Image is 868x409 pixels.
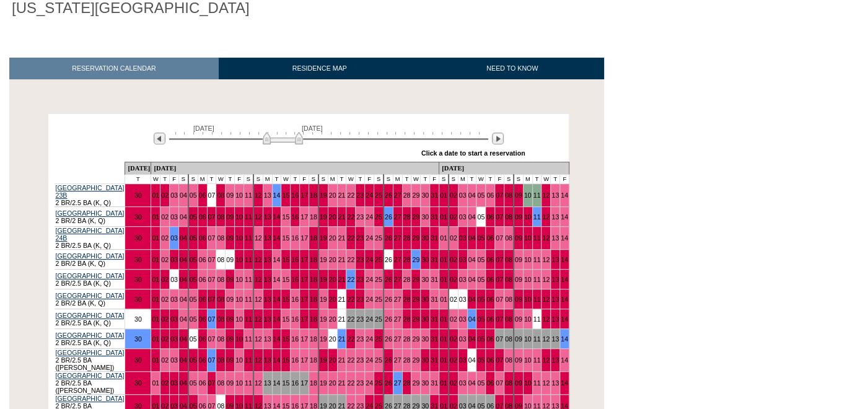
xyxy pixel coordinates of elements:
[273,276,281,283] a: 14
[403,191,411,199] a: 28
[161,315,169,323] a: 02
[366,256,373,263] a: 24
[180,315,187,323] a: 04
[533,276,541,283] a: 11
[217,315,224,323] a: 08
[208,213,216,221] a: 07
[134,191,142,199] a: 30
[347,234,354,242] a: 22
[375,296,382,303] a: 25
[208,276,216,283] a: 07
[235,256,243,263] a: 10
[459,256,467,263] a: 03
[226,191,234,199] a: 09
[245,256,252,263] a: 11
[208,315,216,323] a: 07
[245,276,252,283] a: 11
[403,213,411,221] a: 28
[161,234,169,242] a: 02
[421,296,429,303] a: 30
[403,234,411,242] a: 28
[431,296,438,303] a: 31
[385,213,392,221] a: 26
[551,191,559,199] a: 13
[217,234,224,242] a: 08
[496,256,503,263] a: 07
[235,296,243,303] a: 10
[152,315,159,323] a: 01
[226,256,234,263] a: 09
[459,191,467,199] a: 03
[291,276,299,283] a: 16
[477,276,484,283] a: 05
[561,213,568,221] a: 14
[329,256,336,263] a: 20
[347,256,354,263] a: 22
[199,315,206,323] a: 06
[310,276,317,283] a: 18
[561,256,568,263] a: 14
[468,191,476,199] a: 04
[180,191,187,199] a: 04
[505,191,512,199] a: 08
[366,191,373,199] a: 24
[515,256,522,263] a: 09
[170,315,178,323] a: 03
[310,191,317,199] a: 18
[486,256,494,263] a: 06
[264,256,271,263] a: 13
[459,296,467,303] a: 03
[255,191,262,199] a: 12
[320,276,327,283] a: 19
[551,296,559,303] a: 13
[385,276,392,283] a: 26
[477,296,484,303] a: 05
[235,276,243,283] a: 10
[217,256,224,263] a: 08
[338,213,346,221] a: 21
[542,296,550,303] a: 12
[282,234,289,242] a: 15
[245,213,252,221] a: 11
[431,213,438,221] a: 31
[291,213,299,221] a: 16
[375,191,382,199] a: 25
[477,191,484,199] a: 05
[486,213,494,221] a: 06
[394,276,401,283] a: 27
[496,276,503,283] a: 07
[291,234,299,242] a: 16
[412,213,419,221] a: 29
[310,213,317,221] a: 18
[412,256,419,263] a: 29
[356,256,364,263] a: 23
[245,315,252,323] a: 11
[496,296,503,303] a: 07
[356,213,364,221] a: 23
[515,191,522,199] a: 09
[245,296,252,303] a: 11
[477,213,484,221] a: 05
[394,296,401,303] a: 27
[217,276,224,283] a: 08
[190,213,197,221] a: 05
[300,296,308,303] a: 17
[320,191,327,199] a: 19
[56,227,125,242] a: [GEOGRAPHIC_DATA] 24B
[56,292,125,299] a: [GEOGRAPHIC_DATA]
[320,296,327,303] a: 19
[375,256,382,263] a: 25
[338,191,346,199] a: 21
[152,276,159,283] a: 01
[217,296,224,303] a: 08
[542,276,550,283] a: 12
[134,276,142,283] a: 30
[459,234,467,242] a: 03
[273,296,281,303] a: 14
[161,276,169,283] a: 02
[524,213,532,221] a: 10
[310,296,317,303] a: 18
[561,191,568,199] a: 14
[226,213,234,221] a: 09
[161,256,169,263] a: 02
